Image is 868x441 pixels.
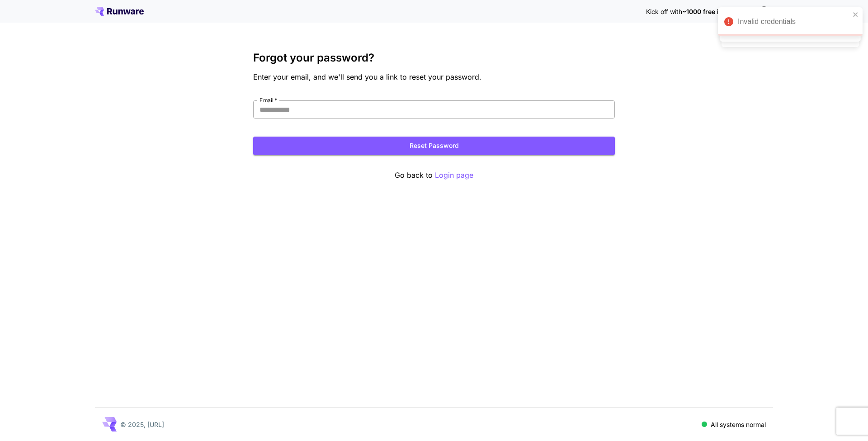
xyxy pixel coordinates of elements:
[755,2,773,20] button: In order to qualify for free credit, you need to sign up with a business email address and click ...
[435,170,473,181] button: Login page
[259,96,277,104] label: Email
[853,11,859,18] button: close
[253,52,615,64] h3: Forgot your password?
[120,420,164,429] p: © 2025, [URL]
[738,16,850,27] div: Invalid credentials
[646,8,682,15] span: Kick off with
[253,71,615,82] p: Enter your email, and we'll send you a link to reset your password.
[253,137,615,155] button: Reset Password
[253,170,615,181] p: Go back to
[682,8,751,15] span: ~1000 free images! 🎈
[711,420,766,429] p: All systems normal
